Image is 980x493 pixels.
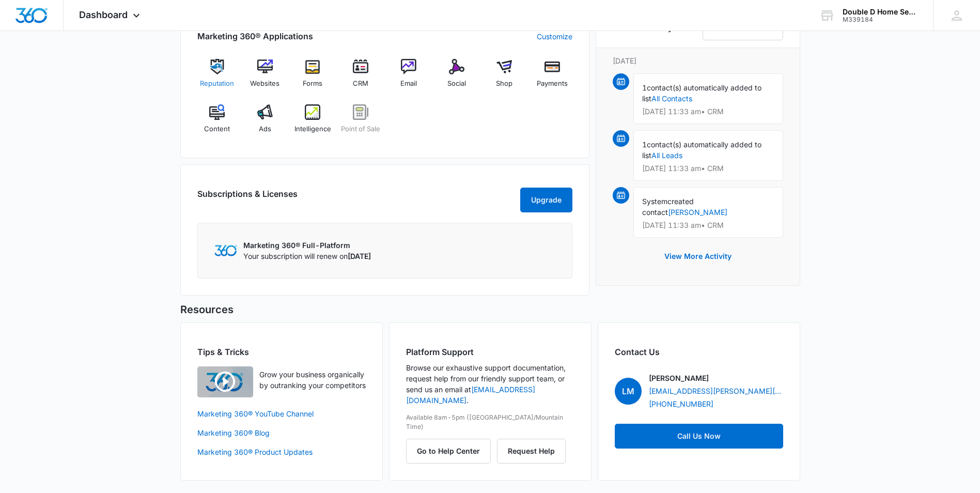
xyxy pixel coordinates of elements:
div: account name [843,8,918,16]
span: CRM [353,79,368,89]
p: [PERSON_NAME] [649,373,709,383]
a: Marketing 360® YouTube Channel [197,408,366,419]
span: Point of Sale [341,124,380,134]
h2: Contact Us [615,346,783,358]
p: [DATE] 11:33 am • CRM [642,165,774,172]
a: Ads [245,104,285,142]
h5: Resources [180,302,800,317]
p: Marketing 360® Full-Platform [243,240,371,251]
a: Request Help [497,446,566,455]
a: [EMAIL_ADDRESS][PERSON_NAME][DOMAIN_NAME] [649,386,783,396]
span: Content [204,124,230,134]
span: System [642,197,667,206]
span: Payments [537,79,568,89]
span: Reputation [200,79,234,89]
a: Social [437,59,476,96]
a: Marketing 360® Blog [197,427,366,438]
p: Your subscription will renew on [243,251,371,261]
a: All Leads [651,151,682,160]
span: LM [615,378,642,405]
p: Grow your business organically by outranking your competitors [259,369,366,391]
span: Social [447,79,466,89]
span: Email [400,79,417,89]
span: 1 [642,83,647,92]
button: View More Activity [654,244,742,269]
img: Quick Overview Video [197,366,253,397]
a: All Contacts [651,94,692,103]
a: Email [389,59,429,96]
a: Marketing 360® Product Updates [197,446,366,457]
span: Websites [250,79,279,89]
h2: Subscriptions & Licenses [197,188,298,208]
a: Websites [245,59,285,96]
span: Dashboard [79,9,128,20]
p: [DATE] 11:33 am • CRM [642,108,774,115]
span: created contact [642,197,694,217]
span: Forms [303,79,322,89]
span: [DATE] [348,252,371,260]
a: Go to Help Center [406,446,497,455]
a: [PHONE_NUMBER] [649,398,713,409]
a: [PERSON_NAME] [668,208,727,217]
a: Payments [533,59,572,96]
div: account id [843,16,918,23]
button: Upgrade [520,188,572,212]
h2: Platform Support [406,346,574,358]
a: CRM [341,59,381,96]
a: Reputation [197,59,237,96]
a: Point of Sale [341,104,381,142]
button: Request Help [497,439,566,464]
p: Available 8am-5pm ([GEOGRAPHIC_DATA]/Mountain Time) [406,413,574,432]
button: Go to Help Center [406,439,491,464]
p: [DATE] 11:33 am • CRM [642,222,774,229]
a: Content [197,104,237,142]
a: Customize [537,31,572,42]
a: Call Us Now [615,424,783,449]
span: Intelligence [294,124,331,134]
p: Browse our exhaustive support documentation, request help from our friendly support team, or send... [406,362,574,406]
span: Ads [259,124,271,134]
h2: Tips & Tricks [197,346,366,358]
a: Shop [485,59,524,96]
a: Intelligence [293,104,333,142]
span: Shop [496,79,512,89]
img: Marketing 360 Logo [214,245,237,256]
span: contact(s) automatically added to list [642,140,761,160]
a: Forms [293,59,333,96]
span: contact(s) automatically added to list [642,83,761,103]
h2: Marketing 360® Applications [197,30,313,42]
p: [DATE] [613,55,783,66]
span: 1 [642,140,647,149]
